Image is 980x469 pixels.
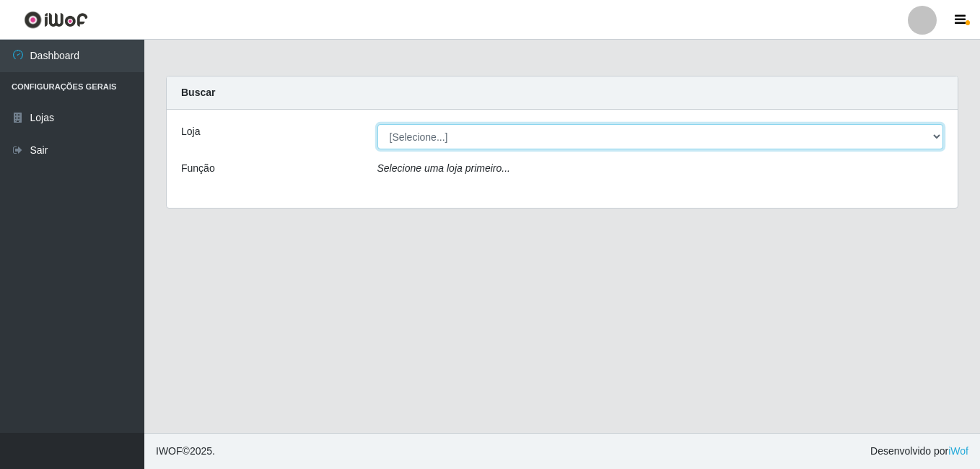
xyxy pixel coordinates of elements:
[181,87,215,98] strong: Buscar
[181,124,200,139] label: Loja
[156,445,183,457] span: IWOF
[948,445,968,457] a: iWof
[377,162,510,174] i: Selecione uma loja primeiro...
[24,11,88,29] img: CoreUI Logo
[181,161,215,176] label: Função
[156,444,215,459] span: © 2025 .
[870,444,968,459] span: Desenvolvido por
